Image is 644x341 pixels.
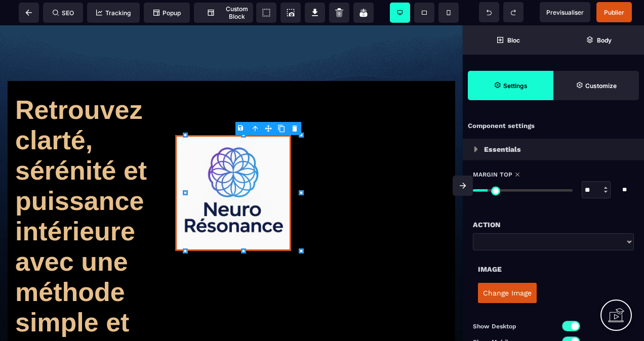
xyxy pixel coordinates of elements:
span: Tracking [96,9,131,17]
strong: Settings [503,82,528,90]
span: Open Layer Manager [553,25,644,55]
div: Image [478,263,629,275]
span: Publier [604,9,624,16]
p: Essentials [484,143,521,155]
span: Preview [540,2,590,22]
img: loading [474,146,478,152]
p: Show Desktop [473,321,553,331]
span: SEO [53,9,74,17]
div: Component settings [463,116,644,136]
span: Open Blocks [463,25,553,55]
strong: Body [597,36,612,44]
span: Previsualiser [546,9,584,16]
button: Change Image [478,283,537,303]
span: Settings [468,71,553,100]
strong: Bloc [507,36,520,44]
span: Open Style Manager [553,71,639,100]
span: Custom Block [199,5,248,20]
span: Popup [153,9,181,17]
span: Margin Top [473,170,512,179]
span: Screenshot [280,3,301,23]
div: Action [473,219,634,231]
img: ebce66b76a1b3f4d8537d167f0322b81_Logo_NeuroR%C3%A9sonance_Cerveau_g%C3%A9om%C3%A9trique.png [175,110,291,226]
span: View components [256,3,276,23]
strong: Customize [585,82,617,90]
